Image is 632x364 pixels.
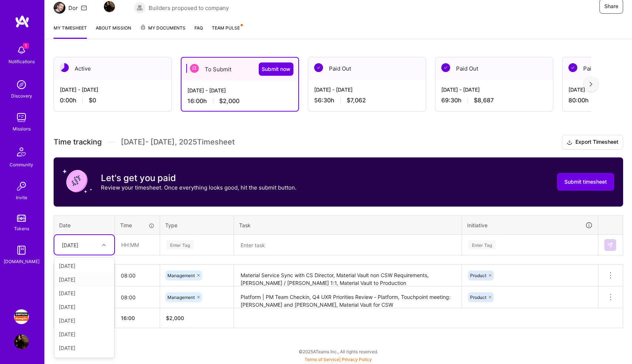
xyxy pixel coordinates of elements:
[234,215,462,235] th: Task
[105,0,114,13] a: Team Member Avatar
[54,24,87,39] a: My timesheet
[235,287,461,307] textarea: Platform | PM Team Checkin, Q4 UXR Priorities Review - Platform, Touchpoint meeting: [PERSON_NAME...
[14,43,29,58] img: bell
[435,57,553,80] div: Paid Out
[14,179,29,194] img: Invite
[44,342,632,361] div: © 2025 ATeams Inc., All rights reserved.
[121,137,235,147] span: [DATE] - [DATE] , 2025 Timesheet
[441,96,547,104] div: 69:30 h
[219,97,239,105] span: $2,000
[14,225,29,232] div: Tokens
[54,215,115,235] th: Date
[115,308,160,328] th: 16:00
[54,327,114,341] div: [DATE]
[140,24,186,39] a: My Documents
[9,58,35,65] div: Notifications
[166,315,184,321] span: $ 2,000
[102,243,106,247] i: icon Chevron
[470,273,486,278] span: Product
[314,63,323,72] img: Paid Out
[62,166,92,196] img: coin
[305,357,339,362] a: Terms of Service
[4,258,40,265] div: [DOMAIN_NAME]
[567,139,572,146] i: icon Download
[10,161,33,169] div: Community
[14,77,29,92] img: discovery
[347,96,366,104] span: $7,062
[54,308,115,328] th: Total
[262,65,290,73] span: Submit now
[134,2,146,14] img: Builders proposed to company
[54,137,102,147] span: Time tracking
[607,242,613,248] img: Submit
[16,194,27,201] div: Invite
[212,25,240,31] span: Team Pulse
[54,2,65,14] img: Team Architect
[60,86,166,93] div: [DATE] - [DATE]
[14,110,29,125] img: teamwork
[115,235,159,255] input: HH:MM
[468,239,496,251] div: Enter Tag
[17,215,26,222] img: tokens
[187,86,292,94] div: [DATE] - [DATE]
[167,295,195,300] span: Management
[14,309,29,324] img: Simpson Strong-Tie: Product Management for Platform
[235,265,461,286] textarea: Material Service Sync with CS Director, Material Vault non CSW Requirements, [PERSON_NAME] / [PER...
[96,24,131,39] a: About Mission
[54,273,114,286] div: [DATE]
[589,82,592,87] img: right
[190,64,199,73] img: To Submit
[187,97,292,105] div: 16:00 h
[467,221,593,229] div: Initiative
[54,259,114,273] div: [DATE]
[194,24,203,39] a: FAQ
[604,3,618,10] span: Share
[14,334,29,349] img: User Avatar
[568,63,577,72] img: Paid Out
[120,221,154,229] div: Time
[12,334,31,349] a: User Avatar
[14,243,29,258] img: guide book
[54,286,114,300] div: [DATE]
[81,5,87,11] i: icon Mail
[104,1,115,12] img: Team Member Avatar
[181,58,298,81] div: To Submit
[101,184,296,191] p: Review your timesheet. Once everything looks good, hit the submit button.
[474,96,494,104] span: $8,687
[54,341,114,355] div: [DATE]
[564,178,607,186] span: Submit timesheet
[60,96,166,104] div: 0:00 h
[149,4,229,12] span: Builders proposed to company
[115,288,160,307] input: HH:MM
[115,266,160,285] input: HH:MM
[54,314,114,327] div: [DATE]
[259,62,293,76] button: Submit now
[441,63,450,72] img: Paid Out
[314,96,420,104] div: 56:30 h
[62,241,78,249] div: [DATE]
[60,63,69,72] img: Active
[441,86,547,93] div: [DATE] - [DATE]
[12,309,31,324] a: Simpson Strong-Tie: Product Management for Platform
[54,300,114,314] div: [DATE]
[212,24,242,39] a: Team Pulse
[166,239,194,251] div: Enter Tag
[557,173,614,191] button: Submit timesheet
[342,357,372,362] a: Privacy Policy
[140,24,186,32] span: My Documents
[308,57,426,80] div: Paid Out
[167,273,195,278] span: Management
[562,135,623,150] button: Export Timesheet
[23,43,29,49] span: 1
[89,96,96,104] span: $0
[13,125,31,133] div: Missions
[68,4,78,12] div: Dor
[101,173,296,184] h3: Let's get you paid
[11,92,32,100] div: Discovery
[15,15,30,28] img: logo
[470,295,486,300] span: Product
[13,143,30,161] img: Community
[160,215,234,235] th: Type
[54,57,171,80] div: Active
[314,86,420,93] div: [DATE] - [DATE]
